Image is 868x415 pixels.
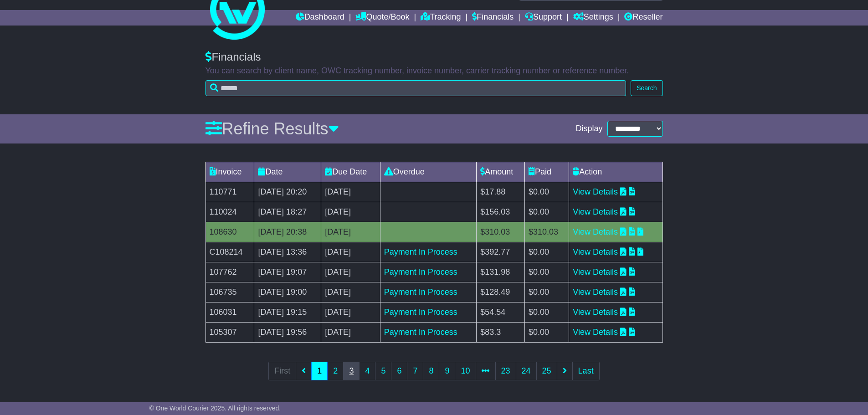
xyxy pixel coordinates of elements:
td: $0.00 [524,182,569,202]
td: $310.03 [524,222,569,242]
td: $0.00 [524,302,569,322]
a: 10 [455,362,476,380]
div: Financials [205,51,663,64]
td: C108214 [205,242,254,262]
a: 1 [311,362,328,380]
p: You can search by client name, OWC tracking number, invoice number, carrier tracking number or re... [205,66,663,76]
td: $0.00 [524,262,569,282]
td: Invoice [205,162,254,182]
td: $17.88 [477,182,525,202]
div: Payment In Process [384,286,473,298]
td: $392.77 [477,242,525,262]
td: $156.03 [477,202,525,222]
td: $131.98 [477,262,525,282]
td: $0.00 [524,202,569,222]
a: View Details [573,227,618,236]
a: 4 [359,362,375,380]
td: $83.3 [477,322,525,342]
td: [DATE] [321,282,380,302]
a: View Details [573,287,618,297]
a: Financials [472,10,514,26]
td: [DATE] 19:07 [254,262,321,282]
a: View Details [573,187,618,196]
td: [DATE] 19:00 [254,282,321,302]
td: Action [569,162,663,182]
a: Quote/Book [355,10,409,26]
td: 110771 [205,182,254,202]
a: 2 [327,362,344,380]
a: Dashboard [296,10,344,26]
div: Payment In Process [384,306,473,318]
a: 5 [375,362,391,380]
a: 24 [516,362,537,380]
div: Payment In Process [384,326,473,338]
td: Due Date [321,162,380,182]
a: View Details [573,307,618,317]
td: 110024 [205,202,254,222]
a: Last [572,362,600,380]
td: [DATE] [321,202,380,222]
a: 8 [423,362,439,380]
td: 106031 [205,302,254,322]
td: $0.00 [524,242,569,262]
button: Search [631,80,663,96]
td: $310.03 [477,222,525,242]
a: Tracking [421,10,461,26]
td: [DATE] [321,302,380,322]
td: [DATE] 20:38 [254,222,321,242]
td: [DATE] [321,182,380,202]
a: View Details [573,207,618,216]
a: Support [525,10,562,26]
td: [DATE] 19:56 [254,322,321,342]
a: 23 [495,362,516,380]
a: 9 [439,362,455,380]
td: 105307 [205,322,254,342]
td: 107762 [205,262,254,282]
td: [DATE] 20:20 [254,182,321,202]
td: [DATE] 18:27 [254,202,321,222]
td: Overdue [380,162,476,182]
td: $0.00 [524,322,569,342]
td: [DATE] [321,222,380,242]
td: Date [254,162,321,182]
a: View Details [573,328,618,337]
a: 25 [536,362,557,380]
a: 3 [343,362,360,380]
td: 108630 [205,222,254,242]
a: Settings [573,10,613,26]
td: Amount [477,162,525,182]
td: [DATE] [321,262,380,282]
span: © One World Courier 2025. All rights reserved. [149,405,281,412]
a: View Details [573,247,618,256]
td: $54.54 [477,302,525,322]
div: Payment In Process [384,266,473,278]
td: $128.49 [477,282,525,302]
td: [DATE] 13:36 [254,242,321,262]
a: Refine Results [205,119,339,138]
td: [DATE] 19:15 [254,302,321,322]
td: [DATE] [321,322,380,342]
a: View Details [573,267,618,277]
a: 6 [391,362,407,380]
td: $0.00 [524,282,569,302]
a: Reseller [624,10,663,26]
a: 7 [407,362,423,380]
td: [DATE] [321,242,380,262]
td: 106735 [205,282,254,302]
td: Paid [524,162,569,182]
span: Display [575,124,602,134]
div: Payment In Process [384,246,473,258]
